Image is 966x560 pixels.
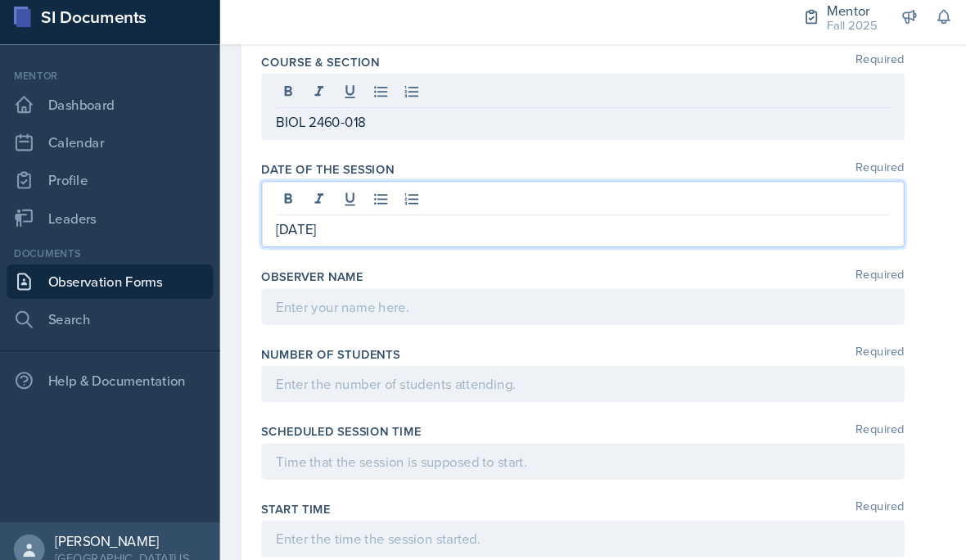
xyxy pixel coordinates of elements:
[249,163,376,179] label: Date of the Session
[788,26,835,43] div: Fall 2025
[7,201,203,234] a: Leaders
[7,244,203,259] div: Documents
[263,116,847,136] p: BIOL 2460-018
[52,534,196,550] div: [GEOGRAPHIC_DATA][US_STATE]
[249,61,362,77] label: Course & Section
[263,219,847,238] p: [DATE]
[249,339,381,355] label: Number of Students
[788,10,835,29] div: Mentor
[52,517,196,534] div: [PERSON_NAME]
[7,93,203,126] a: Dashboard
[815,486,861,503] span: Required
[7,262,203,295] a: Observation Forms
[7,75,203,90] div: Mentor
[7,165,203,198] a: Profile
[815,413,861,429] span: Required
[815,61,861,77] span: Required
[249,265,346,282] label: Observer name
[815,265,861,282] span: Required
[249,413,401,429] label: Scheduled session time
[7,298,203,331] a: Search
[7,129,203,162] a: Calendar
[815,163,861,179] span: Required
[7,356,203,389] div: Help & Documentation
[815,339,861,355] span: Required
[249,486,315,503] label: Start Time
